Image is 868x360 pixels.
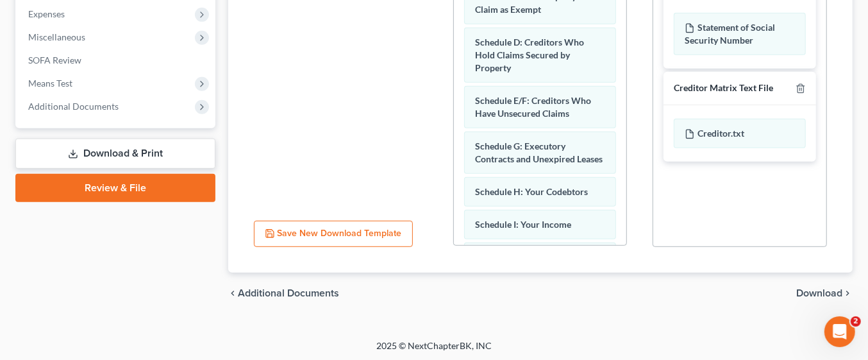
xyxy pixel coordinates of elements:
[475,186,588,197] span: Schedule H: Your Codebtors
[475,95,591,119] span: Schedule E/F: Creditors Who Have Unsecured Claims
[28,101,119,112] span: Additional Documents
[475,141,603,164] span: Schedule G: Executory Contracts and Unexpired Leases
[796,288,853,298] button: Download chevron_right
[238,288,340,298] span: Additional Documents
[254,221,413,248] button: Save New Download Template
[475,37,584,73] span: Schedule D: Creditors Who Hold Claims Secured by Property
[842,288,853,298] i: chevron_right
[674,119,805,148] div: Creditor.txt
[475,219,571,230] span: Schedule I: Your Income
[18,49,215,72] a: SOFA Review
[15,174,215,202] a: Review & File
[28,55,81,65] span: SOFA Review
[15,139,215,169] a: Download & Print
[228,288,340,298] a: chevron_left Additional Documents
[796,288,842,298] span: Download
[28,8,65,19] span: Expenses
[674,13,805,55] div: Statement of Social Security Number
[28,78,72,89] span: Means Test
[674,82,773,94] div: Creditor Matrix Text File
[851,316,861,327] span: 2
[28,31,85,42] span: Miscellaneous
[228,288,238,298] i: chevron_left
[824,316,855,347] iframe: Intercom live chat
